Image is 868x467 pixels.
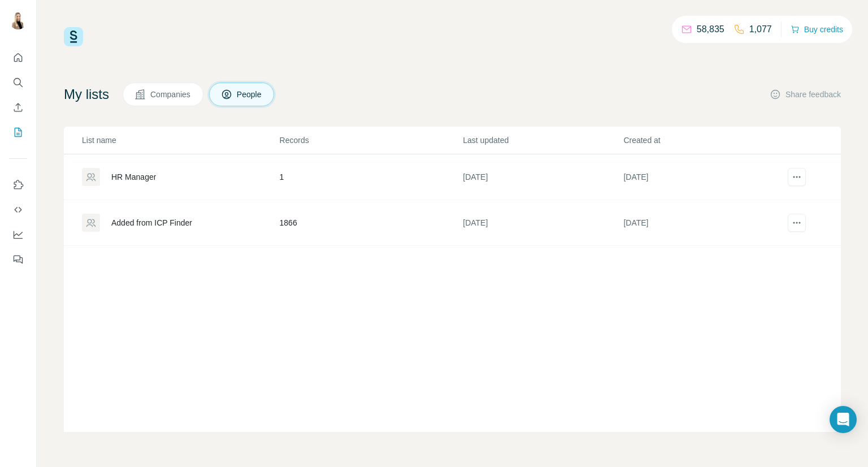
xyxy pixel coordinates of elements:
[9,249,27,270] button: Feedback
[9,224,27,245] button: Dashboard
[64,27,83,46] img: Surfe Logo
[111,217,192,228] div: Added from ICP Finder
[150,89,192,100] span: Companies
[623,154,783,200] td: [DATE]
[9,122,27,142] button: My lists
[830,406,857,433] div: Open Intercom Messenger
[9,200,27,220] button: Use Surfe API
[64,85,109,103] h4: My lists
[82,135,279,146] p: List name
[791,21,843,37] button: Buy credits
[462,200,623,246] td: [DATE]
[279,200,463,246] td: 1866
[280,135,462,146] p: Records
[697,23,724,36] p: 58,835
[463,135,622,146] p: Last updated
[111,171,156,183] div: HR Manager
[788,168,806,186] button: actions
[770,89,841,100] button: Share feedback
[749,23,772,36] p: 1,077
[462,154,623,200] td: [DATE]
[237,89,263,100] span: People
[9,47,27,68] button: Quick start
[9,72,27,93] button: Search
[9,11,27,29] img: Avatar
[788,214,806,232] button: actions
[9,175,27,195] button: Use Surfe on LinkedIn
[623,135,783,146] p: Created at
[279,154,463,200] td: 1
[623,200,783,246] td: [DATE]
[9,97,27,118] button: Enrich CSV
